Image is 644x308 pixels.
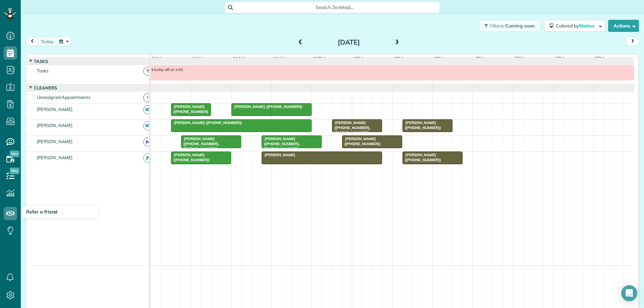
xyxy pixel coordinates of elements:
span: Colored by [556,23,597,29]
span: Filters: [490,23,504,29]
span: New [10,168,19,174]
span: BS [143,105,152,114]
span: T [143,67,152,76]
span: [PERSON_NAME] ([PHONE_NUMBER]) [402,120,441,130]
span: 7pm [594,56,605,61]
span: [PERSON_NAME] ([PHONE_NUMBER], [PHONE_NUMBER]) [181,136,219,151]
span: [PERSON_NAME] [261,152,296,157]
h2: [DATE] [307,39,391,46]
span: New [10,150,19,157]
button: today [38,37,57,46]
span: 2pm [392,56,404,61]
span: 4pm [473,56,485,61]
span: [PERSON_NAME] ([PHONE_NUMBER]) [171,152,210,162]
span: [PERSON_NAME] [36,123,74,128]
span: [PERSON_NAME] ([PHONE_NUMBER], [PHONE_NUMBER]) [332,120,370,135]
span: Refer a friend [26,209,57,215]
span: Cleaners [33,85,58,90]
span: [PERSON_NAME] ([PHONE_NUMBER]) [231,104,303,109]
span: [PERSON_NAME] ([PHONE_NUMBER]) [402,152,441,162]
button: Actions [608,20,639,32]
span: [PERSON_NAME] ([PHONE_NUMBER]) [342,136,381,146]
span: [PERSON_NAME] ([PHONE_NUMBER], [PHONE_NUMBER]) [261,136,300,151]
span: 10am [231,56,247,61]
span: 8am [151,56,163,61]
button: next [626,37,639,46]
span: Kolby off at 1:00 [151,67,183,72]
span: 6pm [553,56,565,61]
span: BC [143,121,152,130]
button: Colored byStatus [544,20,605,32]
span: [PERSON_NAME] ([PHONE_NUMBER]) [171,104,208,119]
span: Coming soon [505,23,535,29]
span: Unassigned Appointments [36,95,92,100]
span: 3pm [433,56,444,61]
span: 1pm [352,56,364,61]
div: Open Intercom Messenger [621,285,637,301]
span: [PERSON_NAME] [36,155,74,160]
span: Tasks [33,59,49,64]
span: JM [143,137,152,146]
span: Tasks [36,68,50,73]
button: prev [26,37,39,46]
span: Status [579,23,595,29]
span: JR [143,153,152,163]
span: [PERSON_NAME] [36,139,74,144]
span: [PERSON_NAME] [36,107,74,112]
span: 9am [191,56,204,61]
span: ! [143,93,152,102]
span: [PERSON_NAME] ([PHONE_NUMBER]) [171,120,243,125]
span: 5pm [513,56,525,61]
span: 11am [272,56,287,61]
span: 12pm [312,56,326,61]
